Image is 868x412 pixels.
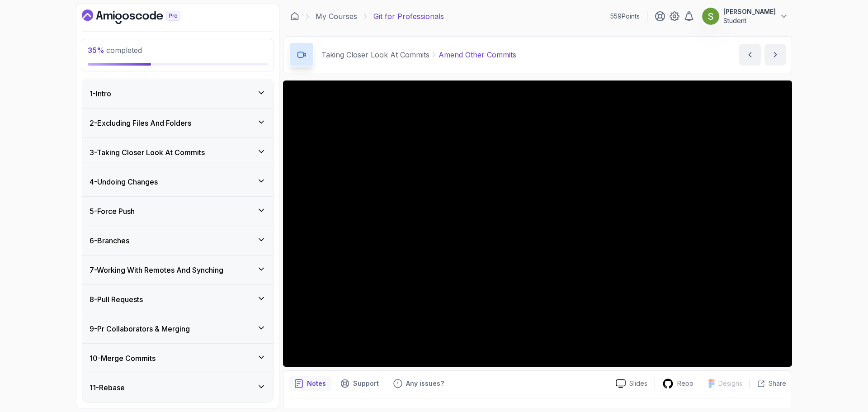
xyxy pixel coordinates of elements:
[739,44,761,66] button: previous content
[90,382,125,393] h3: 11 - Rebase
[610,12,640,21] p: 559 Points
[82,314,273,343] button: 9-Pr Collaborators & Merging
[90,206,135,217] h3: 5 - Force Push
[82,9,201,24] a: Dashboard
[90,235,129,246] h3: 6 - Branches
[90,118,191,128] h3: 2 - Excluding Files And Folders
[769,379,786,388] p: Share
[88,46,104,55] span: 35 %
[723,16,776,25] p: Student
[718,379,742,388] p: Designs
[677,379,693,388] p: Repo
[82,109,273,137] button: 2-Excluding Files And Folders
[82,285,273,314] button: 8-Pull Requests
[373,11,444,22] p: Git for Professionals
[82,197,273,226] button: 5-Force Push
[702,7,788,25] button: user profile image[PERSON_NAME]Student
[82,226,273,255] button: 6-Branches
[290,12,299,21] a: Dashboard
[406,379,444,388] p: Any issues?
[90,265,223,275] h3: 7 - Working With Remotes And Synching
[723,7,776,16] p: [PERSON_NAME]
[316,11,357,22] a: My Courses
[353,379,379,388] p: Support
[702,8,719,25] img: user profile image
[388,376,449,391] button: Feedback button
[82,256,273,284] button: 7-Working With Remotes And Synching
[90,323,190,334] h3: 9 - Pr Collaborators & Merging
[439,49,516,60] p: Amend Other Commits
[82,344,273,373] button: 10-Merge Commits
[82,167,273,196] button: 4-Undoing Changes
[321,49,429,60] p: Taking Closer Look At Commits
[82,138,273,167] button: 3-Taking Closer Look At Commits
[90,176,158,187] h3: 4 - Undoing Changes
[764,44,786,66] button: next content
[629,379,647,388] p: Slides
[307,379,326,388] p: Notes
[90,353,156,364] h3: 10 - Merge Commits
[289,376,331,391] button: notes button
[82,79,273,108] button: 1-Intro
[90,88,111,99] h3: 1 - Intro
[82,373,273,402] button: 11-Rebase
[90,147,205,158] h3: 3 - Taking Closer Look At Commits
[88,46,142,55] span: completed
[335,376,384,391] button: Support button
[750,379,786,388] button: Share
[609,379,655,388] a: Slides
[283,81,792,367] iframe: 6 - Amend other commits
[655,378,701,389] a: Repo
[90,294,143,305] h3: 8 - Pull Requests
